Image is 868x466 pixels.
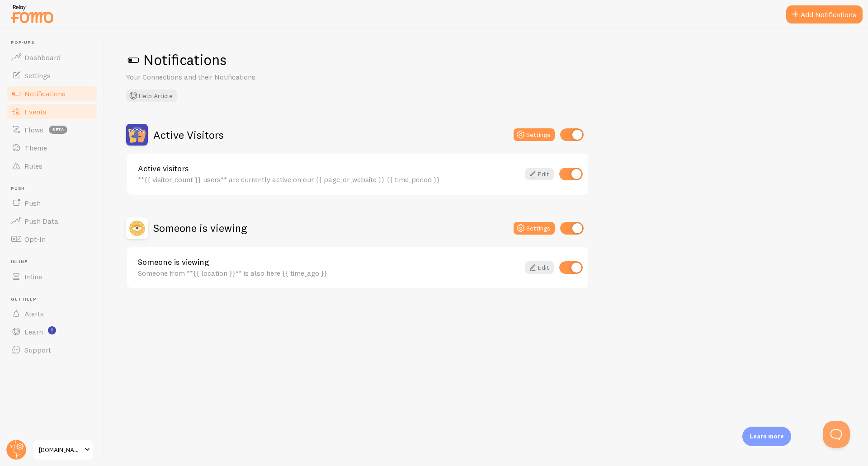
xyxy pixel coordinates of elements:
span: Push [11,186,99,192]
a: Active visitors [138,165,520,173]
a: Someone is viewing [138,258,520,266]
a: Rules [5,157,99,175]
button: Help Article [126,89,177,102]
span: Events [24,107,47,116]
span: Push Data [24,217,58,226]
span: Inline [11,259,99,265]
h2: Active Visitors [153,128,224,142]
h1: Notifications [126,51,846,69]
span: Dashboard [24,53,61,62]
img: Active Visitors [126,124,148,146]
span: Settings [24,71,51,80]
span: Inline [24,272,42,281]
a: Support [5,341,99,359]
img: Someone is viewing [126,217,148,239]
img: fomo-relay-logo-orange.svg [9,2,55,25]
span: Pop-ups [11,40,99,46]
p: Your Connections and their Notifications [126,72,343,82]
a: Opt-In [5,230,99,248]
div: Someone from **{{ location }}** is also here {{ time_ago }} [138,269,520,277]
a: Push [5,194,99,212]
a: [DOMAIN_NAME] [33,439,94,461]
span: Flows [24,125,43,134]
a: Edit [525,261,554,274]
a: Notifications [5,85,99,103]
a: Settings [5,66,99,85]
a: Learn [5,323,99,341]
div: **{{ visitor_count }} users** are currently active on our {{ page_or_website }} {{ time_period }} [138,175,520,184]
span: Alerts [24,309,44,318]
div: Learn more [742,427,791,446]
a: Edit [525,168,554,180]
iframe: Help Scout Beacon - Open [823,421,850,448]
span: Rules [24,161,42,170]
p: Learn more [750,432,784,441]
span: Theme [24,143,47,152]
span: Support [24,345,51,354]
span: Opt-In [24,235,46,244]
a: Flows beta [5,121,99,139]
a: Inline [5,268,99,286]
span: Get Help [11,297,99,302]
span: [DOMAIN_NAME] [39,444,82,455]
svg: <p>Watch New Feature Tutorials!</p> [48,326,56,334]
span: Push [24,198,41,207]
span: Learn [24,327,43,336]
a: Dashboard [5,48,99,66]
span: beta [49,126,67,134]
a: Events [5,103,99,121]
button: Settings [514,128,555,141]
a: Alerts [5,305,99,323]
button: Settings [514,222,555,235]
h2: Someone is viewing [153,221,247,235]
a: Push Data [5,212,99,230]
a: Theme [5,139,99,157]
span: Notifications [24,89,66,98]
